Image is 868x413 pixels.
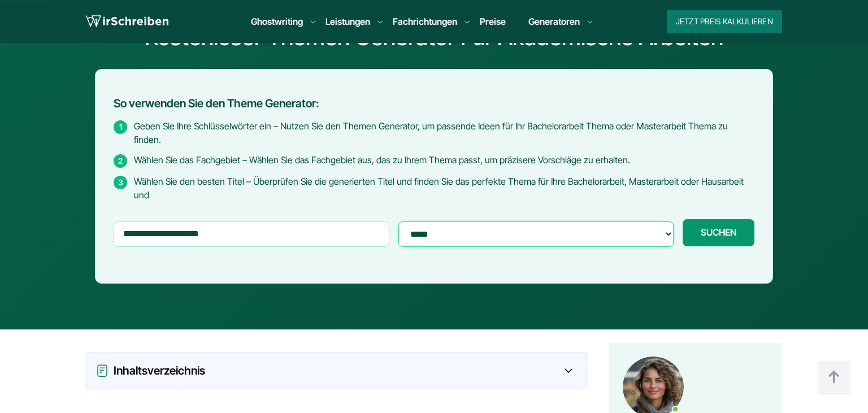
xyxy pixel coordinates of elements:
[114,176,127,189] span: 3
[251,15,303,28] a: Ghostwriting
[114,175,754,202] li: Wählen Sie den besten Titel – Überprüfen Sie die generierten Titel und finden Sie das perfekte Th...
[114,154,127,168] span: 2
[114,120,127,134] span: 1
[701,227,736,237] span: SUCHEN
[393,15,457,28] a: Fachrichtungen
[114,97,754,110] h2: So verwenden Sie den Theme Generator:
[480,16,506,27] a: Preise
[86,13,168,30] img: logo wirschreiben
[114,153,754,168] li: Wählen Sie das Fachgebiet – Wählen Sie das Fachgebiet aus, das zu Ihrem Thema passt, um präzisere...
[114,119,754,146] li: Geben Sie Ihre Schlüsselwörter ein – Nutzen Sie den Themen Generator, um passende Ideen für Ihr B...
[817,360,851,394] img: button top
[667,10,782,33] button: Jetzt Preis kalkulieren
[96,362,577,380] div: Inhaltsverzeichnis
[325,15,370,28] a: Leistungen
[528,15,580,28] a: Generatoren
[683,219,754,246] button: SUCHEN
